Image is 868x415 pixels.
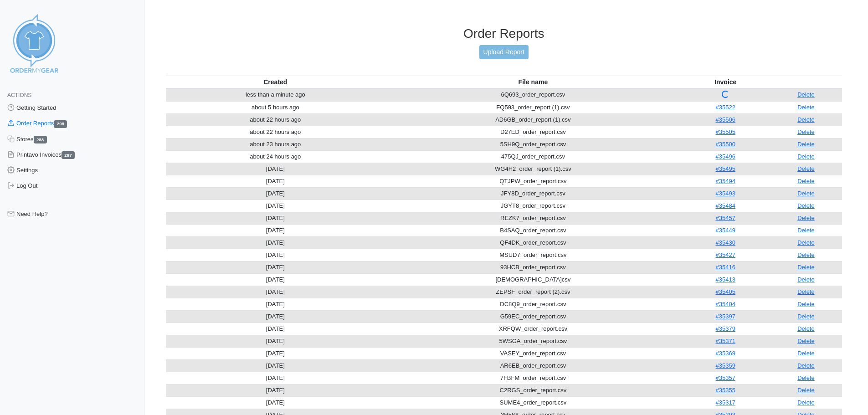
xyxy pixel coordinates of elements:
td: 6Q693_order_report.csv [385,88,681,102]
a: #35317 [716,399,735,406]
td: [DATE] [166,249,385,261]
td: [DATE] [166,359,385,372]
a: #35355 [716,387,735,394]
span: 297 [62,151,75,159]
a: Delete [797,91,815,98]
a: Delete [797,227,815,234]
td: AR6EB_order_report.csv [385,359,681,372]
td: about 5 hours ago [166,101,385,113]
td: QF4DK_order_report.csv [385,236,681,249]
a: Delete [797,313,815,320]
a: Delete [797,399,815,406]
th: File name [385,76,681,88]
a: Delete [797,325,815,332]
td: [DATE] [166,212,385,224]
td: [DATE] [166,298,385,310]
a: #35413 [716,276,735,283]
td: VASEY_order_report.csv [385,347,681,359]
a: Delete [797,288,815,295]
a: #35405 [716,288,735,295]
td: [DATE] [166,372,385,384]
td: ZEPSF_order_report (2).csv [385,286,681,298]
td: about 22 hours ago [166,113,385,126]
a: #35500 [716,141,735,148]
a: #35505 [716,128,735,135]
td: [DATE] [166,175,385,187]
a: #35522 [716,104,735,111]
a: #35484 [716,202,735,209]
td: about 22 hours ago [166,126,385,138]
td: DC8Q9_order_report.csv [385,298,681,310]
td: FQ593_order_report (1).csv [385,101,681,113]
h3: Order Reports [166,26,842,41]
a: #35496 [716,153,735,160]
td: [DATE] [166,347,385,359]
a: Delete [797,215,815,221]
td: [DATE] [166,261,385,273]
a: Delete [797,178,815,184]
a: Delete [797,239,815,246]
a: #35449 [716,227,735,234]
a: Delete [797,251,815,258]
td: QTJPW_order_report.csv [385,175,681,187]
a: Delete [797,301,815,307]
td: G59EC_order_report.csv [385,310,681,323]
td: D27ED_order_report.csv [385,126,681,138]
td: [DATE] [166,273,385,286]
a: Upload Report [479,45,529,59]
a: #35357 [716,374,735,381]
a: #35397 [716,313,735,320]
td: [DATE] [166,200,385,212]
a: Delete [797,165,815,172]
td: 5SH9Q_order_report.csv [385,138,681,150]
td: [DATE] [166,163,385,175]
td: [DATE] [166,286,385,298]
td: JFY8D_order_report.csv [385,187,681,200]
a: Delete [797,153,815,160]
td: 93HCB_order_report.csv [385,261,681,273]
a: #35359 [716,362,735,369]
td: XRFQW_order_report.csv [385,323,681,335]
th: Created [166,76,385,88]
a: #35404 [716,301,735,307]
td: WG4H2_order_report (1).csv [385,163,681,175]
td: SUME4_order_report.csv [385,396,681,409]
td: [DATE] [166,224,385,236]
a: #35493 [716,190,735,197]
a: Delete [797,141,815,148]
td: AD6GB_order_report (1).csv [385,113,681,126]
td: MSUD7_order_report.csv [385,249,681,261]
span: 288 [34,136,47,143]
a: #35427 [716,251,735,258]
td: [DATE] [166,323,385,335]
td: 5WSGA_order_report.csv [385,335,681,347]
td: REZK7_order_report.csv [385,212,681,224]
span: Actions [7,92,31,98]
td: [DATE] [166,187,385,200]
a: Delete [797,190,815,197]
td: C2RGS_order_report.csv [385,384,681,396]
a: Delete [797,374,815,381]
a: Delete [797,387,815,394]
td: about 24 hours ago [166,150,385,163]
a: Delete [797,338,815,344]
th: Invoice [681,76,770,88]
td: [DEMOGRAPHIC_DATA]csv [385,273,681,286]
a: Delete [797,264,815,271]
a: Delete [797,128,815,135]
a: #35430 [716,239,735,246]
span: 298 [54,120,67,128]
td: 475QJ_order_report.csv [385,150,681,163]
td: 7FBFM_order_report.csv [385,372,681,384]
a: Delete [797,276,815,283]
a: #35457 [716,215,735,221]
td: JGYT8_order_report.csv [385,200,681,212]
td: B4SAQ_order_report.csv [385,224,681,236]
a: Delete [797,104,815,111]
a: #35371 [716,338,735,344]
a: Delete [797,362,815,369]
td: about 23 hours ago [166,138,385,150]
td: [DATE] [166,396,385,409]
a: #35506 [716,116,735,123]
td: less than a minute ago [166,88,385,102]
